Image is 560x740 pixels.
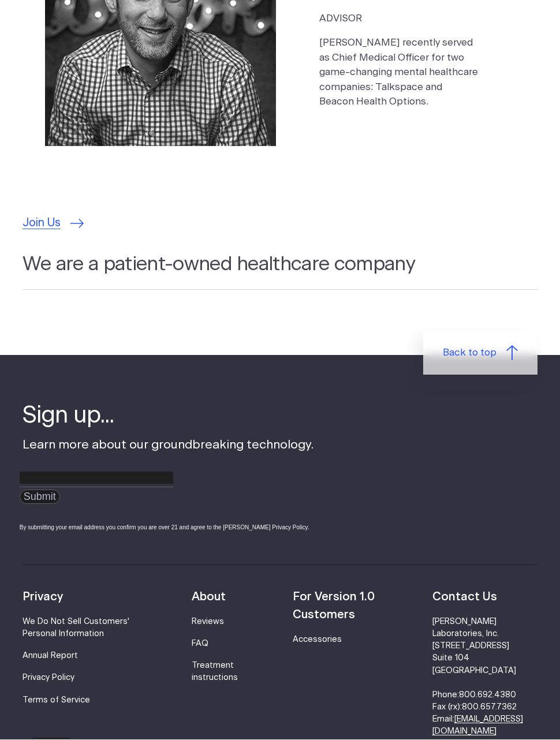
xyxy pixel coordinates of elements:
span: Back to top [443,346,496,361]
a: We Do Not Sell Customers' Personal Information [23,618,129,638]
a: [EMAIL_ADDRESS][DOMAIN_NAME] [432,716,523,736]
strong: For Version 1.0 Customers [293,592,375,621]
div: Learn more about our groundbreaking technology. [23,401,313,543]
a: Accessories [293,636,342,644]
a: Privacy Policy [23,674,74,682]
a: Join Us [23,215,84,233]
a: 800.657.7362 [462,704,517,712]
p: ADVISOR [319,12,478,27]
input: Submit [20,490,60,504]
span: Join Us [23,215,61,233]
a: Terms of Service [23,697,90,705]
strong: Contact Us [432,592,497,603]
a: Annual Report [23,652,78,660]
h4: Sign up... [23,401,313,432]
a: Back to top [423,331,537,375]
strong: Privacy [23,592,63,603]
a: 800.692.4380 [459,692,516,700]
p: [PERSON_NAME] recently served as Chief Medical Officer for two game-changing mental healthcare co... [319,36,478,110]
a: FAQ [192,640,208,648]
div: By submitting your email address you confirm you are over 21 and agree to the [PERSON_NAME] Priva... [20,524,313,532]
a: Treatment instructions [192,662,238,682]
a: Reviews [192,618,224,626]
h2: We are a patient-owned healthcare company [23,252,537,290]
li: [PERSON_NAME] Laboratories, Inc. [STREET_ADDRESS] Suite 104 [GEOGRAPHIC_DATA] Phone: Fax (rx): Em... [432,616,538,739]
strong: About [192,592,226,603]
